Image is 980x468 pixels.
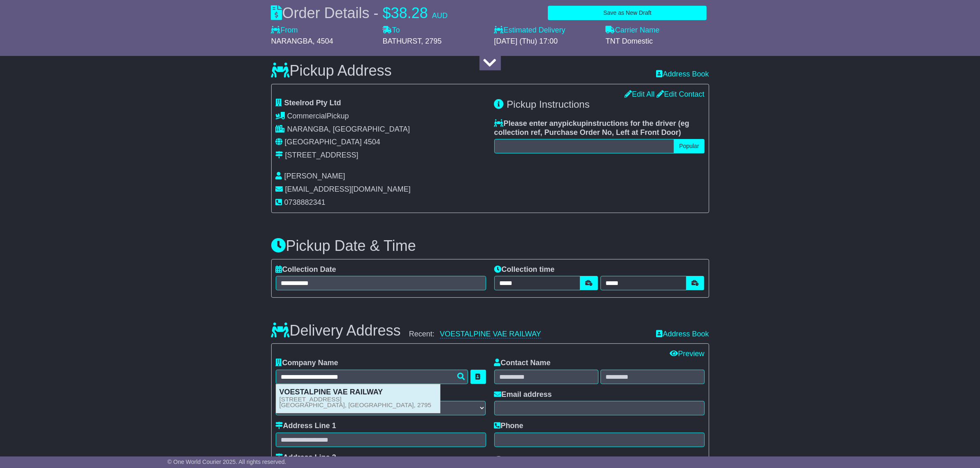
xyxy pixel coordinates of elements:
[271,26,298,35] label: From
[313,37,333,45] span: , 4504
[168,459,286,465] span: © One World Courier 2025. All rights reserved.
[670,350,704,358] a: Preview
[409,330,648,339] div: Recent:
[276,359,338,368] label: Company Name
[494,26,598,35] label: Estimated Delivery
[507,456,596,467] span: Delivery Instructions
[494,119,705,137] label: Please enter any instructions for the driver ( )
[494,37,598,46] div: [DATE] (Thu) 17:00
[494,359,551,368] label: Contact Name
[494,119,689,137] span: eg collection ref, Purchase Order No, Left at Front Door
[391,5,428,21] span: 38.28
[276,422,336,431] label: Address Line 1
[432,12,448,20] span: AUD
[383,37,421,45] span: BATHURST
[421,37,442,45] span: , 2795
[440,330,541,338] a: VOESTALPINE VAE RAILWAY
[287,125,410,133] span: NARANGBA, [GEOGRAPHIC_DATA]
[494,422,524,431] label: Phone
[285,185,411,193] span: [EMAIL_ADDRESS][DOMAIN_NAME]
[276,112,486,121] div: Pickup
[562,119,586,127] span: pickup
[656,90,704,98] a: Edit Contact
[364,138,380,146] span: 4504
[284,198,326,206] span: 0738882341
[285,138,362,146] span: [GEOGRAPHIC_DATA]
[494,390,552,399] label: Email address
[276,453,336,462] label: Address Line 2
[606,37,709,46] div: TNT Domestic
[284,172,345,180] span: [PERSON_NAME]
[285,151,358,160] div: [STREET_ADDRESS]
[279,388,383,396] strong: VOESTALPINE VAE RAILWAY
[284,99,341,107] span: Steelrod Pty Ltd
[494,265,555,274] label: Collection time
[507,99,589,110] span: Pickup Instructions
[271,63,392,79] h3: Pickup Address
[656,330,709,338] a: Address Book
[276,265,336,274] label: Collection Date
[383,26,400,35] label: To
[271,322,401,339] h3: Delivery Address
[548,6,707,20] button: Save as New Draft
[656,70,709,79] a: Address Book
[383,5,391,21] span: $
[271,238,709,254] h3: Pickup Date & Time
[271,37,313,45] span: NARANGBA
[624,90,654,98] a: Edit All
[606,26,660,35] label: Carrier Name
[279,396,432,408] small: [STREET_ADDRESS] [GEOGRAPHIC_DATA], [GEOGRAPHIC_DATA], 2795
[271,4,448,22] div: Order Details -
[287,112,327,120] span: Commercial
[674,139,704,153] button: Popular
